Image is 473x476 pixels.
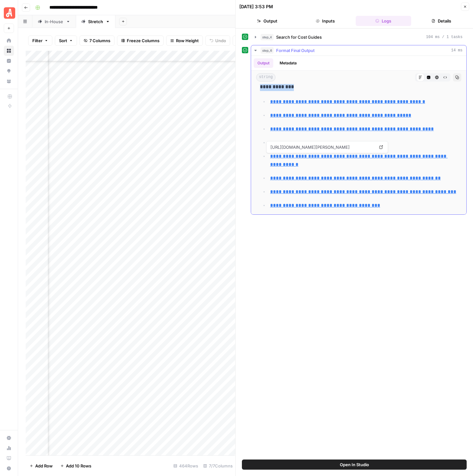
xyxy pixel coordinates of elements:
button: Sort [55,36,77,46]
a: Stretch [76,15,115,28]
span: Add Row [35,463,53,469]
span: string [256,73,275,82]
button: Filter [28,36,52,46]
a: Opportunities [4,66,14,76]
span: step_4 [261,34,274,40]
div: Stretch [88,18,103,25]
button: Row Height [166,36,203,46]
a: In-House [32,15,76,28]
button: Undo [205,36,230,46]
button: Help + Support [4,463,14,473]
button: Add Row [26,461,56,471]
button: Freeze Columns [117,36,164,46]
button: Open In Studio [242,460,467,470]
a: Insights [4,56,14,66]
a: Browse [4,46,14,56]
button: Metadata [276,58,301,68]
button: Output [254,58,273,68]
div: 7/7 Columns [201,461,235,471]
button: Inputs [297,16,353,26]
a: Learning Hub [4,453,14,463]
span: [URL][DOMAIN_NAME][PERSON_NAME] [269,141,376,153]
span: Freeze Columns [127,37,159,44]
a: Home [4,36,14,46]
button: Logs [356,16,411,26]
button: Add 10 Rows [56,461,95,471]
button: 7 Columns [80,36,114,46]
span: Add 10 Rows [66,463,91,469]
div: In-House [45,18,63,25]
button: 14 ms [251,45,466,55]
button: Output [239,16,295,26]
span: Open In Studio [340,461,369,468]
div: 14 ms [251,56,466,214]
span: Search for Cost Guides [276,34,322,40]
img: Angi Logo [4,7,15,19]
span: Row Height [176,37,199,44]
div: [DATE] 3:53 PM [239,3,273,10]
span: Filter [32,37,42,44]
span: 7 Columns [89,37,110,44]
button: Workspace: Angi [4,5,14,21]
button: Details [414,16,469,26]
div: 464 Rows [171,461,201,471]
span: 104 ms / 1 tasks [426,34,463,40]
span: Format Final Output [276,47,314,54]
a: Settings [4,433,14,443]
span: Undo [215,37,226,44]
span: step_6 [261,47,274,54]
a: Usage [4,443,14,453]
span: Sort [59,37,67,44]
span: 14 ms [451,48,463,53]
button: 104 ms / 1 tasks [251,32,466,42]
a: Your Data [4,76,14,86]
